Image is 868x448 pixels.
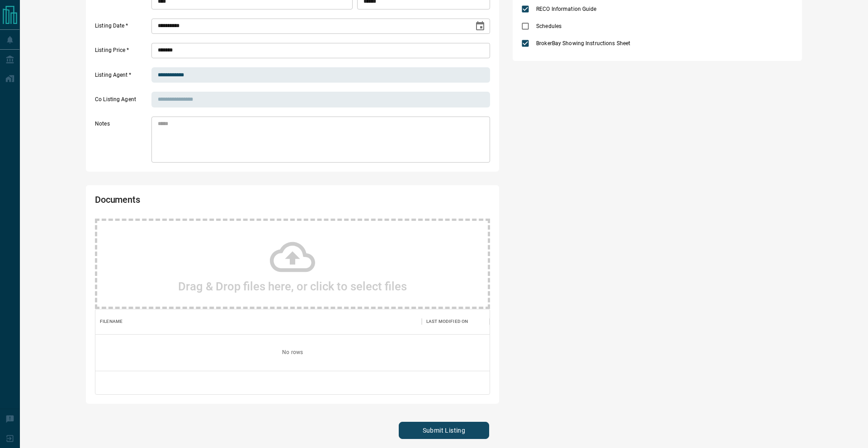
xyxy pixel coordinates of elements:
div: Last Modified On [422,309,490,334]
label: Notes [95,120,149,163]
h2: Documents [95,194,332,210]
h2: Drag & Drop files here, or click to select files [178,280,407,293]
div: Last Modified On [426,309,468,334]
span: Schedules [534,22,564,30]
button: Choose date, selected date is Aug 15, 2025 [471,17,489,35]
label: Co Listing Agent [95,96,149,107]
label: Listing Date [95,22,149,34]
label: Listing Agent [95,71,149,83]
span: BrokerBay Showing Instructions Sheet [534,39,632,47]
span: RECO Information Guide [534,5,599,13]
div: Filename [100,309,123,334]
div: Filename [95,309,422,334]
div: Drag & Drop files here, or click to select files [95,219,490,309]
label: Listing Price [95,47,149,58]
button: Submit Listing [399,422,489,439]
